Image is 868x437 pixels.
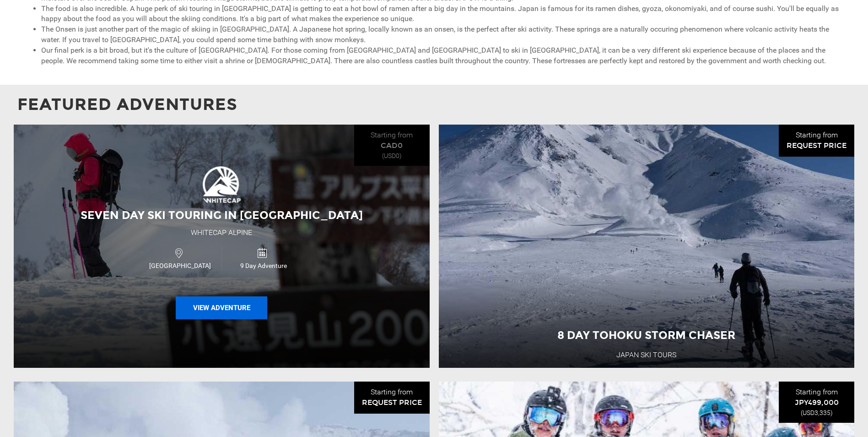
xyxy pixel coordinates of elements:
[139,261,222,270] span: [GEOGRAPHIC_DATA]
[222,261,305,270] span: 9 Day Adventure
[41,24,845,45] li: The Onsen is just another part of the magic of skiing in [GEOGRAPHIC_DATA]. A Japanese hot spring...
[17,93,851,116] p: Featured Adventures
[81,208,363,222] span: Seven Day Ski Touring in [GEOGRAPHIC_DATA]
[203,166,241,203] img: images
[41,4,845,25] li: The food is also incredible. A huge perk of ski touring in [GEOGRAPHIC_DATA] is getting to eat a ...
[176,296,267,319] button: View Adventure
[41,45,845,66] li: Our final perk is a bit broad, but it's the culture of [GEOGRAPHIC_DATA]. For those coming from [...
[191,228,252,238] div: Whitecap Alpine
